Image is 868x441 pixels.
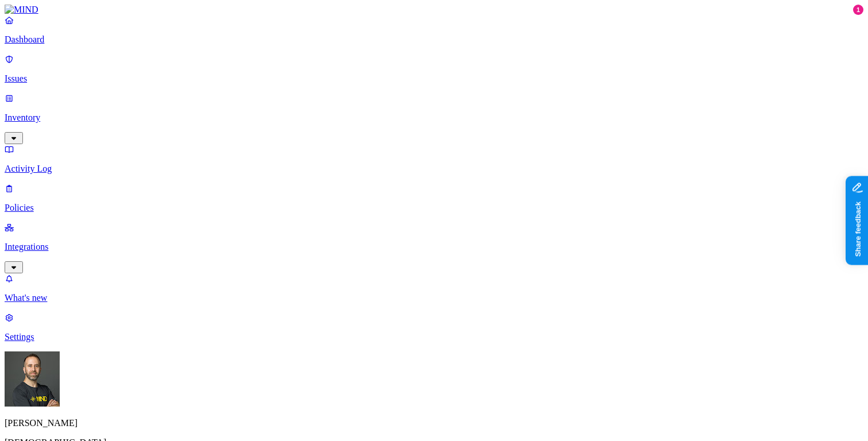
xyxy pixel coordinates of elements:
p: Activity Log [5,164,863,174]
img: Tom Mayblum [5,351,60,407]
div: 1 [853,5,863,15]
p: What's new [5,293,863,303]
a: Policies [5,183,863,213]
a: Settings [5,312,863,342]
a: Activity Log [5,144,863,174]
p: Dashboard [5,34,863,45]
a: Dashboard [5,15,863,45]
p: [PERSON_NAME] [5,418,863,428]
a: What's new [5,273,863,303]
p: Issues [5,73,863,84]
a: Integrations [5,222,863,272]
p: Policies [5,203,863,213]
p: Integrations [5,242,863,252]
a: Inventory [5,93,863,142]
a: Issues [5,54,863,84]
p: Settings [5,332,863,342]
img: MIND [5,5,38,15]
p: Inventory [5,113,863,123]
a: MIND [5,5,863,15]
